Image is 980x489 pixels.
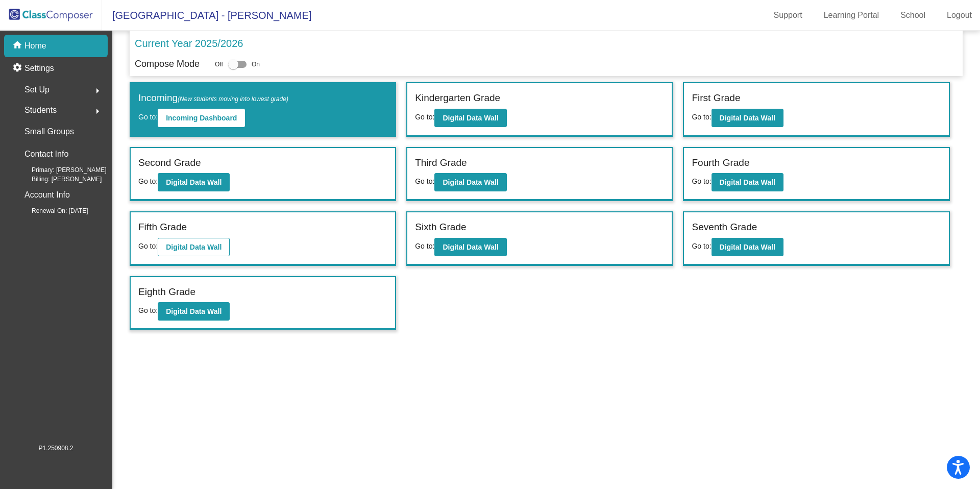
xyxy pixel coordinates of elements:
[24,40,46,52] p: Home
[12,62,24,75] mat-icon: settings
[158,238,230,256] button: Digital Data Wall
[434,109,506,127] button: Digital Data Wall
[166,114,237,122] b: Incoming Dashboard
[692,242,711,250] span: Go to:
[15,175,102,184] span: Billing: [PERSON_NAME]
[138,220,187,235] label: Fifth Grade
[415,113,434,121] span: Go to:
[692,177,711,185] span: Go to:
[692,220,757,235] label: Seventh Grade
[24,62,54,75] p: Settings
[15,206,88,215] span: Renewal On: [DATE]
[91,105,104,117] mat-icon: arrow_right
[415,177,434,185] span: Go to:
[215,60,223,69] span: Off
[24,147,68,161] p: Contact Info
[24,188,70,202] p: Account Info
[415,156,467,170] label: Third Grade
[138,113,158,121] span: Go to:
[939,7,980,23] a: Logout
[892,7,934,23] a: School
[712,238,783,256] button: Digital Data Wall
[166,307,222,315] b: Digital Data Wall
[252,60,260,69] span: On
[712,173,783,191] button: Digital Data Wall
[443,114,498,122] b: Digital Data Wall
[102,7,311,23] span: [GEOGRAPHIC_DATA] - [PERSON_NAME]
[138,242,158,250] span: Go to:
[135,36,243,51] p: Current Year 2025/2026
[692,91,740,106] label: First Grade
[720,243,775,251] b: Digital Data Wall
[24,103,57,117] span: Students
[415,220,466,235] label: Sixth Grade
[434,238,506,256] button: Digital Data Wall
[178,95,288,103] span: (New students moving into lowest grade)
[692,113,711,121] span: Go to:
[166,243,222,251] b: Digital Data Wall
[24,83,50,97] span: Set Up
[138,91,288,106] label: Incoming
[692,156,749,170] label: Fourth Grade
[15,165,107,175] span: Primary: [PERSON_NAME]
[712,109,783,127] button: Digital Data Wall
[166,178,222,186] b: Digital Data Wall
[434,173,506,191] button: Digital Data Wall
[720,178,775,186] b: Digital Data Wall
[720,114,775,122] b: Digital Data Wall
[12,40,24,52] mat-icon: home
[158,173,230,191] button: Digital Data Wall
[816,7,888,23] a: Learning Portal
[138,306,158,314] span: Go to:
[415,91,500,106] label: Kindergarten Grade
[443,178,498,186] b: Digital Data Wall
[138,177,158,185] span: Go to:
[158,302,230,321] button: Digital Data Wall
[138,156,201,170] label: Second Grade
[443,243,498,251] b: Digital Data Wall
[158,109,245,127] button: Incoming Dashboard
[415,242,434,250] span: Go to:
[138,285,195,300] label: Eighth Grade
[135,57,200,71] p: Compose Mode
[91,85,104,97] mat-icon: arrow_right
[766,7,811,23] a: Support
[24,125,74,139] p: Small Groups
